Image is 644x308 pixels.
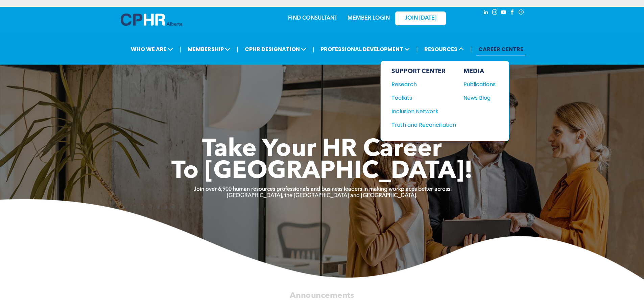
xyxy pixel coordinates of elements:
a: linkedin [482,8,490,18]
span: Take Your HR Career [202,138,442,162]
a: Toolkits [391,94,456,102]
div: Inclusion Network [391,107,450,116]
span: CPHR DESIGNATION [243,43,308,55]
div: Publications [463,80,493,89]
span: MEMBERSHIP [186,43,232,55]
a: instagram [491,8,499,18]
a: Research [391,80,456,89]
a: FIND CONSULTANT [288,16,337,21]
div: News Blog [463,94,493,102]
span: WHO WE ARE [129,43,175,55]
span: To [GEOGRAPHIC_DATA]! [171,160,473,184]
strong: [GEOGRAPHIC_DATA], the [GEOGRAPHIC_DATA] and [GEOGRAPHIC_DATA]. [227,193,418,198]
a: Truth and Reconciliation [391,121,456,129]
a: facebook [509,8,516,18]
div: MEDIA [463,68,496,75]
span: RESOURCES [422,43,466,55]
span: Announcements [290,291,354,300]
a: Inclusion Network [391,107,456,116]
li: | [237,42,238,56]
a: News Blog [463,94,496,102]
a: JOIN [DATE] [395,11,446,25]
div: SUPPORT CENTER [391,68,456,75]
li: | [313,42,314,56]
div: Research [391,80,450,89]
div: Toolkits [391,94,450,102]
span: JOIN [DATE] [405,15,436,22]
a: MEMBER LOGIN [348,16,390,21]
a: Social network [518,8,525,18]
a: CAREER CENTRE [476,43,525,55]
li: | [180,42,181,56]
div: Truth and Reconciliation [391,121,450,129]
a: youtube [500,8,507,18]
li: | [470,42,472,56]
li: | [416,42,418,56]
a: Publications [463,80,496,89]
strong: Join over 6,900 human resources professionals and business leaders in making workplaces better ac... [194,187,450,192]
img: A blue and white logo for cp alberta [121,14,182,26]
span: PROFESSIONAL DEVELOPMENT [318,43,412,55]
